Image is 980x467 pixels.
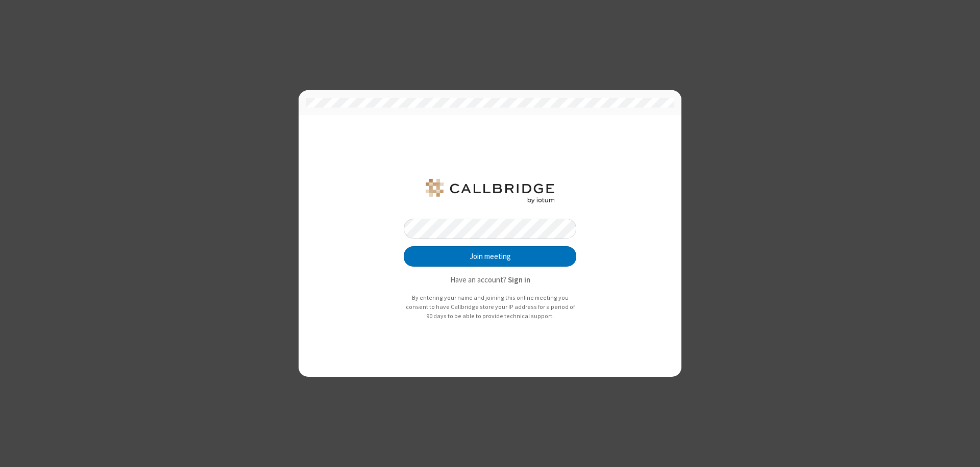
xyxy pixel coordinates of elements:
button: Sign in [508,274,530,286]
img: QA Selenium DO NOT DELETE OR CHANGE [424,179,556,203]
p: By entering your name and joining this online meeting you consent to have Callbridge store your I... [404,293,576,320]
button: Join meeting [404,246,576,267]
p: Have an account? [404,274,576,286]
strong: Sign in [508,275,530,284]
